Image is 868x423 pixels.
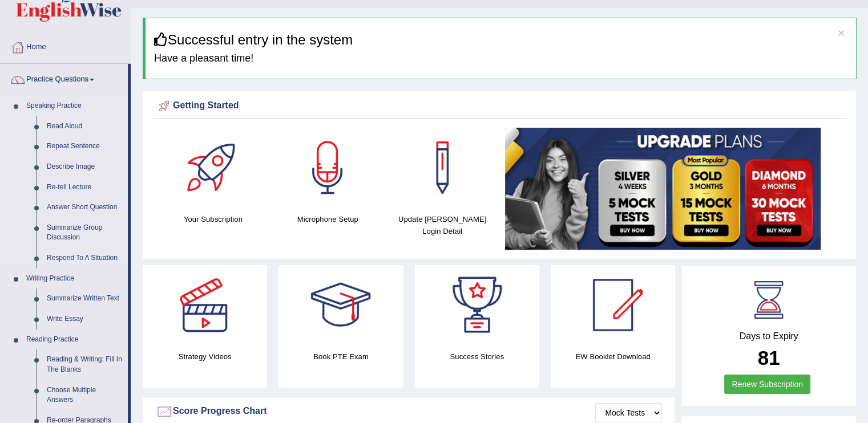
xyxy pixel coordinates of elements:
[276,213,380,225] h4: Microphone Setup
[42,349,128,380] a: Reading & Writing: Fill In The Blanks
[21,269,128,289] a: Writing Practice
[42,248,128,269] a: Respond To A Situation
[694,331,843,341] h4: Days to Expiry
[143,351,267,363] h4: Strategy Videos
[21,330,128,350] a: Reading Practice
[21,96,128,116] a: Speaking Practice
[42,116,128,137] a: Read Aloud
[1,64,128,92] a: Practice Questions
[391,213,494,237] h4: Update [PERSON_NAME] Login Detail
[505,128,821,250] img: small5.jpg
[551,351,675,363] h4: EW Booklet Download
[42,157,128,177] a: Describe Image
[1,31,131,60] a: Home
[156,403,662,420] div: Score Progress Chart
[42,177,128,198] a: Re-tell Lecture
[758,347,780,369] b: 81
[42,197,128,218] a: Answer Short Question
[838,27,845,39] button: ×
[42,380,128,410] a: Choose Multiple Answers
[42,218,128,248] a: Summarize Group Discussion
[154,32,847,47] h3: Successful entry in the system
[154,53,847,64] h4: Have a pleasant time!
[156,97,843,115] div: Getting Started
[42,309,128,330] a: Write Essay
[415,351,539,363] h4: Success Stories
[42,288,128,309] a: Summarize Written Text
[724,375,810,394] a: Renew Subscription
[42,136,128,157] a: Repeat Sentence
[162,213,265,225] h4: Your Subscription
[278,351,403,363] h4: Book PTE Exam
